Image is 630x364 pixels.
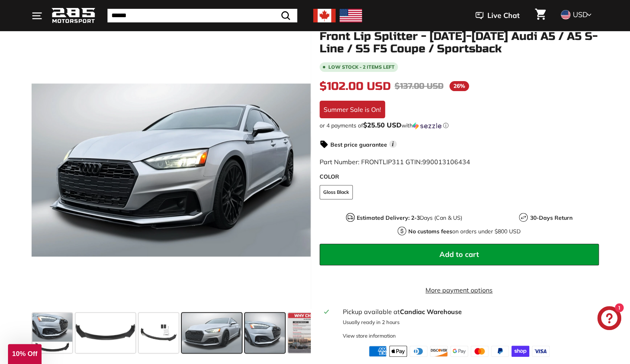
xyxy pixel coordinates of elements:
[320,30,599,55] h1: Front Lip Splitter - [DATE]-[DATE] Audi A5 / A5 S-Line / S5 F5 Coupe / Sportsback
[320,80,391,93] span: $102.00 USD
[430,346,448,357] img: discover
[530,2,551,29] a: Cart
[320,158,470,166] span: Part Number: FRONTLIP311 GTIN:
[532,346,550,357] img: visa
[422,158,470,166] span: 990013106434
[530,214,572,221] strong: 30-Days Return
[342,307,594,316] div: Pickup available at
[357,214,462,222] p: Days (Can & US)
[320,244,599,265] button: Add to cart
[107,9,297,22] input: Search
[357,214,420,221] strong: Estimated Delivery: 2-3
[449,81,469,91] span: 26%
[389,140,397,148] span: i
[409,346,427,357] img: diners_club
[471,346,489,357] img: master
[320,121,599,129] div: or 4 payments of$25.50 USDwithSezzle Click to learn more about Sezzle
[595,306,624,332] inbox-online-store-chat: Shopify online store chat
[320,121,599,129] div: or 4 payments of with
[395,81,443,91] span: $137.00 USD
[342,318,594,326] p: Usually ready in 2 hours
[320,101,385,118] div: Summer Sale is On!
[399,308,461,316] strong: Candiac Warehouse
[52,6,95,25] img: Logo_285_Motorsport_areodynamics_components
[491,346,509,357] img: paypal
[389,346,407,357] img: apple_pay
[450,346,468,357] img: google_pay
[408,227,521,236] p: on orders under $800 USD
[342,332,395,340] div: View store information
[439,250,479,259] span: Add to cart
[330,141,387,148] strong: Best price guarantee
[413,122,441,129] img: Sezzle
[363,121,401,129] span: $25.50 USD
[12,350,37,358] span: 10% Off
[320,285,599,295] a: More payment options
[8,344,42,364] div: 10% Off
[573,10,588,19] span: USD
[328,65,395,70] span: Low stock - 2 items left
[487,10,520,21] span: Live Chat
[320,173,599,181] label: COLOR
[369,346,387,357] img: american_express
[408,228,452,235] strong: No customs fees
[511,346,529,357] img: shopify_pay
[465,6,530,26] button: Live Chat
